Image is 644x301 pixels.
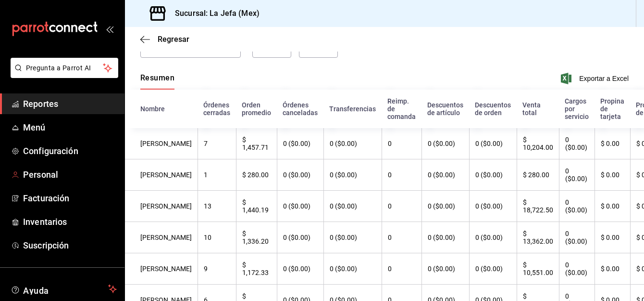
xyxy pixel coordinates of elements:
th: Reimp. de comanda [382,90,421,128]
button: Resumen [140,73,174,90]
span: Suscripción [23,239,117,252]
th: Nombre [125,90,198,128]
span: Reportes [23,97,117,110]
th: 0 ($0.00) [469,253,517,285]
th: $ 10,551.00 [517,253,559,285]
th: 0 ($0.00) [469,222,517,253]
th: 0 ($0.00) [559,253,594,285]
th: $ 0.00 [594,253,630,285]
button: Pregunta a Parrot AI [11,58,118,78]
h3: Sucursal: La Jefa (Mex) [167,8,260,19]
th: 0 ($0.00) [559,222,594,253]
th: $ 280.00 [517,159,559,191]
th: 0 ($0.00) [421,159,469,191]
th: $ 1,172.33 [236,253,277,285]
th: 0 ($0.00) [421,191,469,222]
th: Venta total [517,90,559,128]
th: 0 [382,191,421,222]
th: [PERSON_NAME] [125,128,198,159]
th: 0 ($0.00) [277,191,323,222]
th: [PERSON_NAME] [125,159,198,191]
th: [PERSON_NAME] [125,191,198,222]
th: 0 ($0.00) [469,159,517,191]
th: [PERSON_NAME] [125,253,198,285]
th: 0 ($0.00) [421,253,469,285]
th: 0 ($0.00) [421,222,469,253]
th: Orden promedio [236,90,277,128]
th: 0 ($0.00) [559,191,594,222]
th: 0 ($0.00) [323,128,382,159]
th: 0 ($0.00) [469,128,517,159]
th: $ 0.00 [594,222,630,253]
th: 0 [382,128,421,159]
th: Órdenes cerradas [198,90,236,128]
th: $ 280.00 [236,159,277,191]
th: 0 ($0.00) [323,253,382,285]
th: 0 ($0.00) [277,222,323,253]
th: 0 ($0.00) [277,253,323,285]
th: 0 ($0.00) [469,191,517,222]
th: Órdenes canceladas [277,90,323,128]
th: 0 ($0.00) [277,159,323,191]
button: Exportar a Excel [563,73,629,84]
th: 7 [198,128,236,159]
th: $ 0.00 [594,191,630,222]
th: Descuentos de orden [469,90,517,128]
th: 10 [198,222,236,253]
th: 0 [382,159,421,191]
button: Regresar [140,35,189,44]
th: $ 18,722.50 [517,191,559,222]
th: [PERSON_NAME] [125,222,198,253]
span: Pregunta a Parrot AI [26,63,103,73]
span: Personal [23,168,117,181]
span: Ayuda [23,283,104,295]
th: 0 ($0.00) [559,159,594,191]
th: $ 1,457.71 [236,128,277,159]
span: Menú [23,121,117,134]
button: open_drawer_menu [106,25,113,33]
span: Regresar [158,35,189,44]
th: 0 ($0.00) [323,191,382,222]
th: $ 0.00 [594,128,630,159]
th: Cargos por servicio [559,90,594,128]
th: 9 [198,253,236,285]
th: Propina de tarjeta [594,90,630,128]
th: 1 [198,159,236,191]
th: $ 10,204.00 [517,128,559,159]
th: 0 ($0.00) [277,128,323,159]
a: Pregunta a Parrot AI [7,70,118,80]
th: 0 ($0.00) [559,128,594,159]
th: $ 1,440.19 [236,191,277,222]
th: $ 13,362.00 [517,222,559,253]
span: Facturación [23,192,117,205]
th: 0 ($0.00) [323,222,382,253]
span: Configuración [23,144,117,157]
th: 0 ($0.00) [421,128,469,159]
span: Inventarios [23,215,117,228]
th: 0 [382,222,421,253]
th: 0 ($0.00) [323,159,382,191]
th: 13 [198,191,236,222]
th: Descuentos de artículo [421,90,469,128]
th: $ 1,336.20 [236,222,277,253]
th: $ 0.00 [594,159,630,191]
div: navigation tabs [140,73,174,90]
th: Transferencias [323,90,382,128]
th: 0 [382,253,421,285]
